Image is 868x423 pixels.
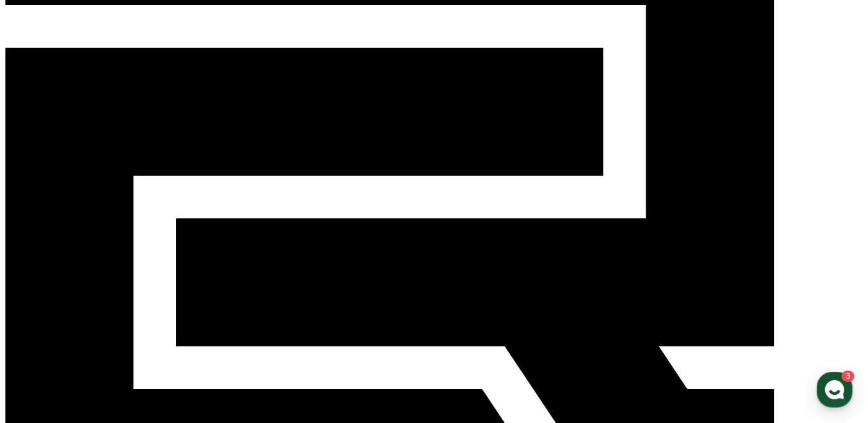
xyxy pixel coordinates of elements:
[130,316,135,326] span: 3
[40,336,48,346] span: 홈
[117,337,133,347] span: 대화
[4,317,85,349] a: 홈
[165,317,246,349] a: 설정
[198,336,213,346] span: 설정
[85,317,165,349] a: 3대화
